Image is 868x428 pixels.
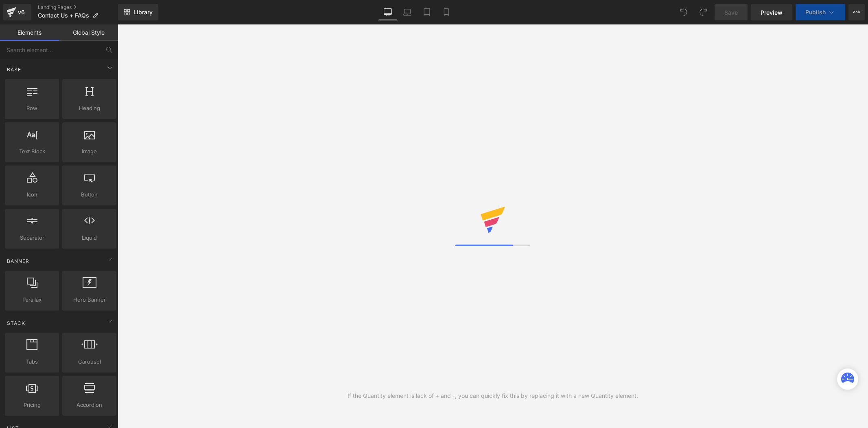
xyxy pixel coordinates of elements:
span: Separator [7,234,57,242]
a: Tablet [417,4,437,20]
span: Stack [6,319,26,327]
span: Library [133,9,153,16]
span: Save [724,8,738,17]
span: Banner [6,257,30,265]
span: Carousel [65,357,114,366]
span: Base [6,66,22,73]
span: Icon [7,190,57,199]
span: Liquid [65,234,114,242]
span: Tabs [7,357,57,366]
span: Preview [761,8,783,17]
a: Laptop [398,4,417,20]
a: New Library [118,4,158,20]
span: Accordion [65,401,114,409]
a: Global Style [59,24,118,41]
div: v6 [16,7,26,18]
a: v6 [3,4,31,20]
button: Redo [695,4,711,20]
span: Contact Us + FAQs [38,12,89,19]
span: Row [7,104,57,113]
span: Pricing [7,401,57,409]
a: Desktop [378,4,398,20]
span: Parallax [7,296,57,304]
button: Undo [676,4,692,20]
span: Publish [805,9,826,15]
a: Landing Pages [38,4,118,11]
span: Hero Banner [65,296,114,304]
a: Preview [751,4,792,20]
span: Image [65,147,114,156]
a: Mobile [437,4,456,20]
span: Text Block [7,147,57,156]
span: Button [65,190,114,199]
button: More [848,4,865,20]
button: Publish [796,4,845,20]
div: If the Quantity element is lack of + and -, you can quickly fix this by replacing it with a new Q... [348,391,638,400]
span: Heading [65,104,114,113]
